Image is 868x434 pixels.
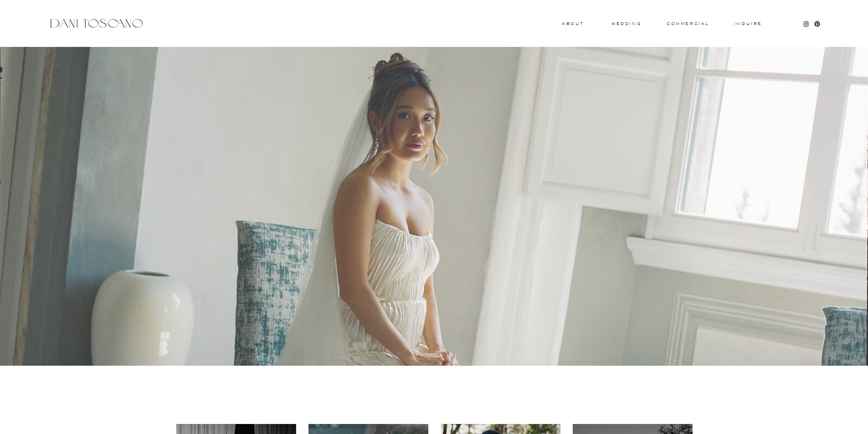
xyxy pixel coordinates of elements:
[611,22,641,25] a: wedding
[562,22,582,25] a: About
[667,22,709,26] a: commercial
[734,22,763,26] a: Inquire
